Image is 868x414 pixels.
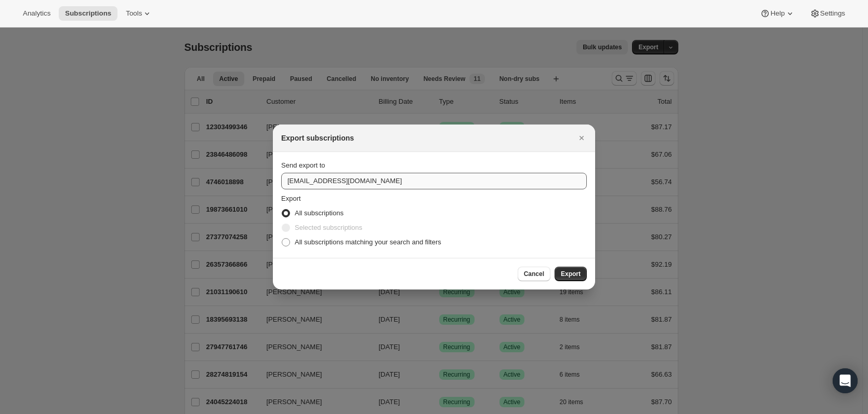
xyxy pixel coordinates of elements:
span: Cancel [524,270,544,278]
span: All subscriptions matching your search and filters [295,238,441,246]
span: Tools [126,9,142,18]
button: Analytics [17,6,57,21]
button: Subscriptions [59,6,117,21]
span: Analytics [23,9,50,18]
span: All subscriptions [295,209,344,217]
span: Export [281,195,301,202]
button: Settings [804,6,851,21]
button: Help [754,6,801,21]
span: Subscriptions [65,9,111,18]
button: Close [574,131,589,145]
button: Cancel [518,267,550,281]
div: Open Intercom Messenger [833,368,858,393]
button: Export [555,267,587,281]
span: Help [770,9,784,18]
button: Tools [120,6,159,21]
h2: Export subscriptions [281,133,354,143]
span: Send export to [281,161,325,169]
span: Export [561,270,581,278]
span: Settings [820,9,845,18]
span: Selected subscriptions [295,224,362,231]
